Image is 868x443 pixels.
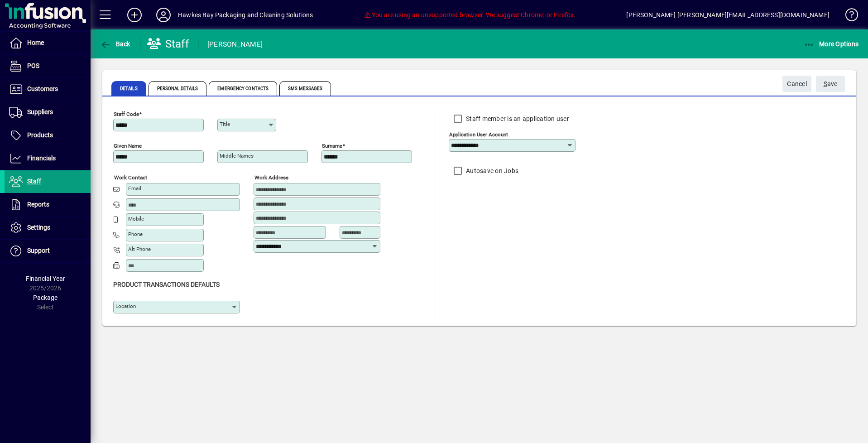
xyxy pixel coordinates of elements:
a: Suppliers [5,101,91,124]
label: Staff member is an application user [464,114,569,123]
app-page-header-button: Back [91,36,140,52]
button: Profile [149,7,178,23]
span: SMS Messages [279,81,331,96]
button: Add [120,7,149,23]
span: Customers [27,85,58,92]
div: Staff [147,37,189,51]
span: Emergency Contacts [209,81,277,96]
span: Financial Year [26,275,65,282]
span: More Options [804,40,859,48]
mat-label: Mobile [128,216,144,222]
span: Settings [27,224,50,231]
a: POS [5,55,91,77]
mat-label: Email [128,185,141,192]
span: ave [824,77,838,91]
a: Reports [5,193,91,216]
mat-label: Location [115,303,136,309]
div: [PERSON_NAME] [PERSON_NAME][EMAIL_ADDRESS][DOMAIN_NAME] [626,8,830,22]
span: Suppliers [27,108,53,116]
a: Customers [5,78,91,101]
span: Details [111,81,146,96]
mat-label: Phone [128,231,143,237]
span: You are using an unsupported browser. We suggest Chrome, or Firefox. [364,11,575,19]
span: Products [27,131,53,139]
a: Support [5,240,91,262]
span: Reports [27,201,49,208]
mat-label: Surname [322,143,342,149]
button: More Options [801,36,861,52]
span: Back [100,40,130,48]
div: [PERSON_NAME] [207,37,263,52]
a: Financials [5,147,91,170]
mat-label: Given name [114,143,142,149]
label: Autosave on Jobs [464,166,518,175]
mat-label: Alt Phone [128,246,151,252]
a: Knowledge Base [839,2,857,31]
span: Support [27,247,50,254]
span: Cancel [787,77,807,91]
a: Products [5,124,91,147]
span: Personal Details [149,81,207,96]
mat-label: Middle names [220,153,254,159]
span: Product Transactions Defaults [113,281,220,288]
button: Back [98,36,133,52]
button: Cancel [782,76,811,92]
a: Home [5,32,91,54]
span: Financials [27,154,56,162]
mat-label: Application user account [449,131,508,138]
a: Settings [5,217,91,239]
span: POS [27,62,39,69]
mat-label: Staff Code [114,111,139,117]
span: Home [27,39,44,46]
mat-label: Title [220,121,230,127]
div: Hawkes Bay Packaging and Cleaning Solutions [178,8,313,22]
button: Save [816,76,845,92]
span: S [824,80,827,87]
span: Package [33,294,58,301]
span: Staff [27,178,41,185]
